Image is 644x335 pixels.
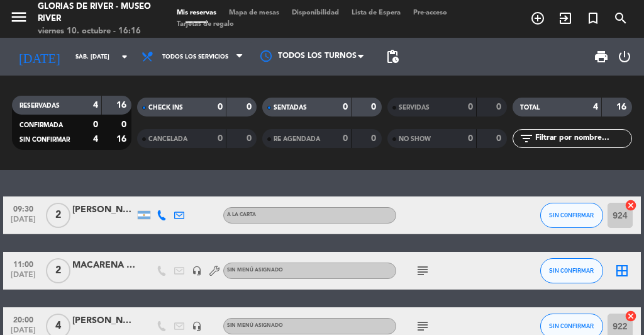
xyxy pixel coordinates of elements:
[496,103,504,111] strong: 0
[72,203,135,217] div: [PERSON_NAME]
[534,132,631,145] input: Filtrar por nombre...
[247,134,254,143] strong: 0
[614,38,635,76] div: LOG OUT
[38,1,152,25] div: Glorias de River - Museo River
[192,266,202,276] i: headset_mic
[247,103,254,111] strong: 0
[8,215,39,230] span: [DATE]
[520,105,540,111] span: TOTAL
[72,258,135,273] div: MACARENA [DATE][PERSON_NAME]
[19,103,60,109] span: RESERVADAS
[162,54,228,60] span: Todos los servicios
[93,101,98,110] strong: 4
[218,103,223,111] strong: 0
[19,137,70,143] span: SIN CONFIRMAR
[93,120,98,129] strong: 0
[8,312,39,326] span: 20:00
[343,103,348,111] strong: 0
[38,25,152,38] div: viernes 10. octubre - 16:16
[343,134,348,143] strong: 0
[121,120,129,129] strong: 0
[371,134,379,143] strong: 0
[72,314,135,328] div: [PERSON_NAME] ...15 PERS CUMPLE GLORIOSO..35 X PERS
[407,9,453,16] span: Pre-acceso
[496,134,504,143] strong: 0
[170,9,223,16] span: Mis reservas
[19,122,63,128] span: CONFIRMADA
[468,103,473,111] strong: 0
[385,49,400,64] span: pending_actions
[9,44,69,69] i: [DATE]
[223,9,286,16] span: Mapa de mesas
[616,103,629,111] strong: 16
[399,136,431,142] span: NO SHOW
[549,212,594,219] span: SIN CONFIRMAR
[286,9,345,16] span: Disponibilidad
[274,136,320,142] span: RE AGENDADA
[371,103,379,111] strong: 0
[227,323,283,328] span: Sin menú asignado
[540,203,603,228] button: SIN CONFIRMAR
[274,105,307,111] span: SENTADAS
[530,11,545,26] i: add_circle_outline
[227,268,283,273] span: Sin menú asignado
[9,8,28,31] button: menu
[415,319,430,334] i: subject
[625,199,637,212] i: cancel
[519,131,534,146] i: filter_list
[227,212,256,217] span: A LA CARTA
[593,103,598,111] strong: 4
[540,258,603,283] button: SIN CONFIRMAR
[116,101,129,110] strong: 16
[415,263,430,278] i: subject
[8,256,39,271] span: 11:00
[613,11,628,26] i: search
[117,49,132,64] i: arrow_drop_down
[148,105,183,111] span: CHECK INS
[148,136,187,142] span: CANCELADA
[614,263,630,278] i: border_all
[170,21,240,28] span: Tarjetas de regalo
[93,135,98,144] strong: 4
[468,134,473,143] strong: 0
[345,9,407,16] span: Lista de Espera
[8,271,39,285] span: [DATE]
[586,11,601,26] i: turned_in_not
[218,134,223,143] strong: 0
[46,258,70,283] span: 2
[399,105,430,111] span: SERVIDAS
[9,8,28,26] i: menu
[594,49,609,64] span: print
[46,203,70,228] span: 2
[617,49,632,64] i: power_settings_new
[549,267,594,274] span: SIN CONFIRMAR
[549,322,594,329] span: SIN CONFIRMAR
[8,201,39,215] span: 09:30
[625,310,637,322] i: cancel
[116,135,129,144] strong: 16
[192,321,202,331] i: headset_mic
[558,11,573,26] i: exit_to_app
